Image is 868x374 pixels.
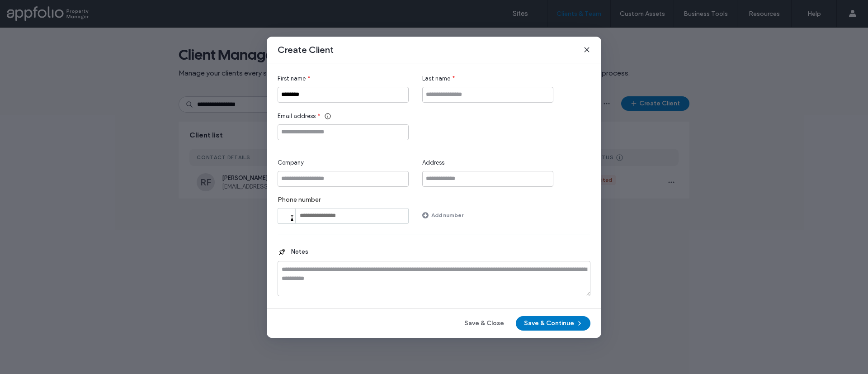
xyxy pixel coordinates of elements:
[278,124,409,140] input: Email address
[20,6,39,14] span: Help
[278,74,306,83] span: First name
[287,247,308,256] span: Notes
[278,87,409,103] input: First name
[422,158,444,167] span: Address
[422,74,450,83] span: Last name
[278,196,409,208] label: Phone number
[431,207,463,223] label: Add number
[422,87,553,103] input: Last name
[516,316,590,331] button: Save & Continue
[456,316,512,331] button: Save & Close
[422,171,553,187] input: Address
[278,158,304,167] span: Company
[278,44,334,56] span: Create Client
[278,171,409,187] input: Company
[278,112,316,121] span: Email address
